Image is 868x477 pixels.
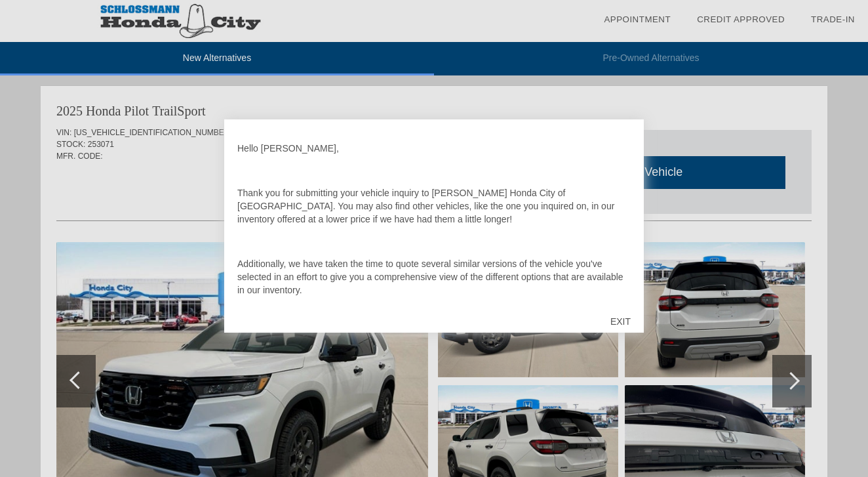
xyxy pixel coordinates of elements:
[697,14,785,24] a: Credit Approved
[237,257,631,297] p: Additionally, we have taken the time to quote several similar versions of the vehicle you've sele...
[237,186,631,226] p: Thank you for submitting your vehicle inquiry to [PERSON_NAME] Honda City of [GEOGRAPHIC_DATA]. Y...
[811,14,855,24] a: Trade-In
[604,14,671,24] a: Appointment
[237,142,631,155] p: Hello [PERSON_NAME],
[597,302,644,341] div: EXIT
